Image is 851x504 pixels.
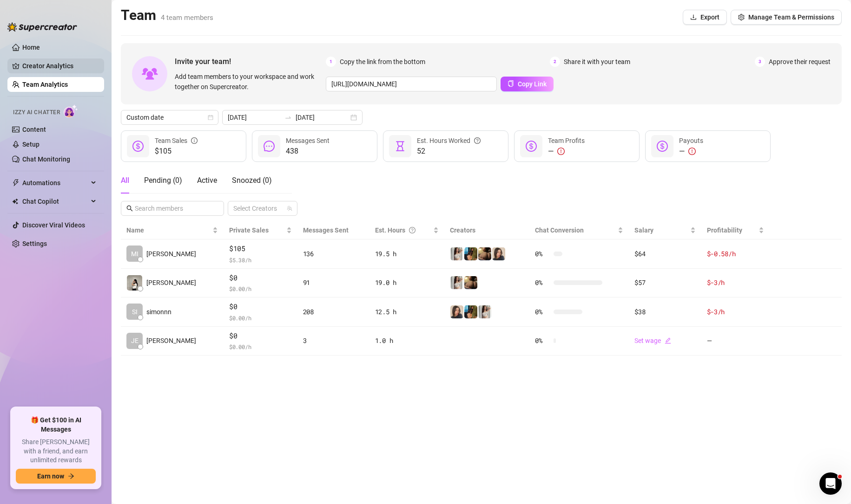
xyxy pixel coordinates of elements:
img: Nina [450,247,463,260]
img: logo-BBDzfeDw.svg [7,22,77,32]
a: Discover Viral Videos [22,221,85,229]
div: $64 [634,249,695,259]
div: Pending ( 0 ) [144,175,182,186]
span: SI [132,307,138,317]
img: Sofia Zamantha … [127,275,142,291]
span: Earn now [37,472,64,480]
div: $38 [634,307,695,317]
span: $105 [155,146,198,157]
span: exclamation-circle [688,148,696,155]
span: Share [PERSON_NAME] with a friend, and earn unlimited rewards [16,438,96,465]
span: dollar-circle [526,141,537,152]
button: Earn nowarrow-right [16,469,96,484]
span: $ 0.00 /h [229,313,292,323]
span: $0 [229,330,292,342]
span: 52 [417,146,481,157]
span: hourglass [395,141,406,152]
span: Payouts [679,137,703,144]
img: Nina [478,305,491,318]
span: $ 5.38 /h [229,255,292,265]
div: $57 [634,278,695,288]
span: Active [197,176,217,185]
span: $105 [229,243,292,254]
span: $ 0.00 /h [229,342,292,351]
span: Add team members to your workspace and work together on Supercreator. [175,71,322,92]
span: Izzy AI Chatter [13,108,60,117]
span: question-circle [474,136,481,146]
span: dollar-circle [657,141,668,152]
span: download [690,14,697,20]
span: swap-right [284,114,292,121]
span: search [126,205,133,212]
span: simonnn [146,307,172,317]
div: $-3 /h [707,307,764,317]
a: Content [22,126,46,133]
img: Peachy [478,247,491,260]
a: Setup [22,141,40,148]
th: Name [121,221,224,239]
button: Manage Team & Permissions [731,10,842,25]
div: Est. Hours Worked [417,136,481,146]
span: Share it with your team [564,57,630,67]
img: Milly [464,305,477,318]
span: 0 % [535,278,550,288]
span: edit [665,337,671,344]
span: 438 [286,146,330,157]
div: Est. Hours [375,225,431,235]
span: [PERSON_NAME] [146,249,196,259]
span: Invite your team! [175,56,326,67]
td: — [701,327,770,356]
span: Approve their request [769,57,831,67]
span: Messages Sent [286,137,330,144]
div: $-0.58 /h [707,249,764,259]
span: question-circle [409,225,416,235]
div: Team Sales [155,136,198,146]
img: Milly [464,247,477,260]
a: Settings [22,240,47,247]
div: — [548,146,585,157]
span: 0 % [535,249,550,259]
span: $0 [229,272,292,284]
span: Custom date [126,110,213,124]
span: exclamation-circle [557,148,565,155]
div: 136 [303,249,364,259]
span: 4 team members [161,13,213,22]
img: Peachy [464,276,477,289]
span: Chat Conversion [535,226,584,234]
span: to [284,114,292,121]
span: Copy Link [518,80,547,88]
th: Creators [444,221,529,239]
span: Team Profits [548,137,585,144]
a: Creator Analytics [22,58,97,73]
span: Export [700,13,719,21]
span: info-circle [191,136,198,146]
div: 91 [303,278,364,288]
span: 1 [326,57,336,67]
span: [PERSON_NAME] [146,278,196,288]
span: $ 0.00 /h [229,284,292,293]
div: 12.5 h [375,307,439,317]
span: message [264,141,275,152]
span: 3 [755,57,765,67]
img: Nina [450,276,463,289]
input: Search members [135,203,211,213]
span: arrow-right [68,473,74,479]
a: Set wageedit [634,337,671,344]
div: 19.0 h [375,278,439,288]
h2: Team [121,6,213,24]
img: Chat Copilot [12,198,18,205]
input: Start date [228,112,281,123]
img: Nina [450,305,463,318]
span: JE [131,336,139,346]
span: [PERSON_NAME] [146,336,196,346]
span: calendar [208,115,213,120]
span: 🎁 Get $100 in AI Messages [16,416,96,434]
span: Messages Sent [303,226,349,234]
div: 1.0 h [375,336,439,346]
div: 3 [303,336,364,346]
span: dollar-circle [132,141,144,152]
span: thunderbolt [12,179,20,187]
div: $-3 /h [707,278,764,288]
span: Copy the link from the bottom [340,57,425,67]
span: Automations [22,175,88,190]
